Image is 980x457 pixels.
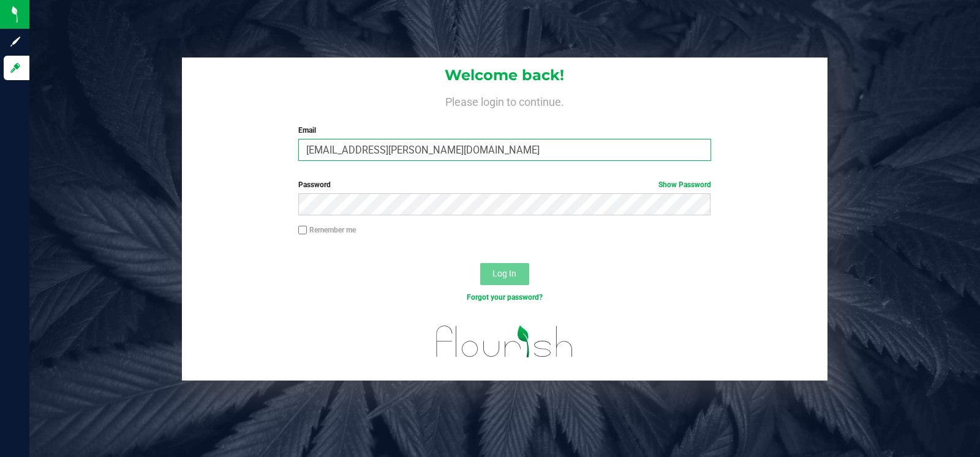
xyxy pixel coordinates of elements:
[658,180,711,189] a: Show Password
[492,269,516,278] span: Log In
[480,263,529,285] button: Log In
[9,62,21,74] inline-svg: Log in
[182,93,828,108] h4: Please login to continue.
[9,35,21,48] inline-svg: Sign up
[298,180,331,189] span: Password
[298,125,710,136] label: Email
[424,316,586,368] img: flourish_logo.svg
[467,293,543,302] a: Forgot your password?
[182,67,828,83] h1: Welcome back!
[298,225,356,236] label: Remember me
[298,226,307,234] input: Remember me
